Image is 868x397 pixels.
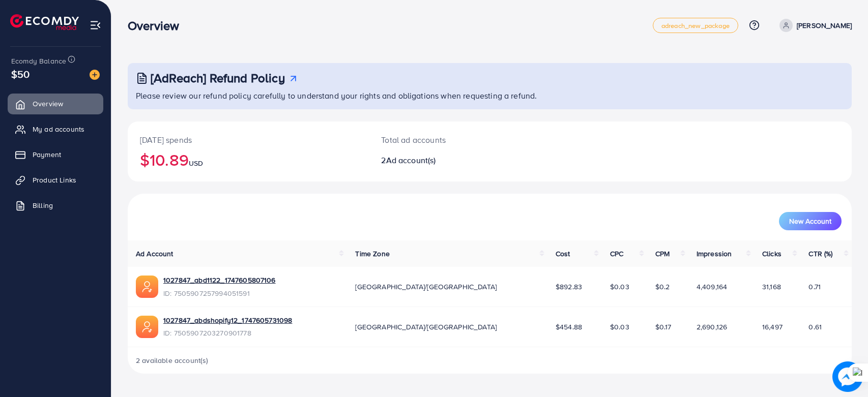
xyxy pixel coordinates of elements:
a: [PERSON_NAME] [775,19,852,32]
span: $454.88 [556,322,582,332]
a: Product Links [8,170,103,190]
span: CTR (%) [808,249,832,259]
a: adreach_new_package [653,18,738,33]
a: My ad accounts [8,119,103,139]
span: $0.03 [610,282,629,292]
h3: [AdReach] Refund Policy [151,71,285,85]
span: 31,168 [762,282,781,292]
span: USD [189,158,203,168]
span: ID: 7505907203270901778 [163,328,292,338]
img: ic-ads-acc.e4c84228.svg [136,316,158,338]
span: Clicks [762,249,782,259]
p: Total ad accounts [381,134,538,146]
p: Please review our refund policy carefully to understand your rights and obligations when requesti... [136,89,846,102]
a: Payment [8,144,103,165]
h2: $10.89 [140,150,357,169]
button: New Account [779,212,842,230]
h2: 2 [381,156,538,165]
img: ic-ads-acc.e4c84228.svg [136,276,158,298]
span: $50 [11,67,30,81]
img: image [90,70,100,80]
span: $0.2 [655,282,670,292]
a: Overview [8,94,103,114]
span: 2 available account(s) [136,355,209,365]
span: $0.17 [655,322,672,332]
span: Overview [33,99,63,109]
span: 4,409,164 [697,282,727,292]
span: Cost [556,249,570,259]
span: CPM [655,249,670,259]
span: 0.61 [808,322,822,332]
span: $0.03 [610,322,629,332]
span: Ad Account [136,249,173,259]
span: 0.71 [808,282,821,292]
span: CPC [610,249,623,259]
span: Impression [697,249,732,259]
span: Ad account(s) [386,155,436,166]
span: Time Zone [355,249,389,259]
span: Payment [33,149,61,160]
p: [PERSON_NAME] [797,19,852,32]
span: Ecomdy Balance [11,56,66,66]
span: [GEOGRAPHIC_DATA]/[GEOGRAPHIC_DATA] [355,282,497,292]
h3: Overview [128,18,187,33]
span: My ad accounts [33,124,84,134]
span: Product Links [33,175,76,185]
p: [DATE] spends [140,134,357,146]
span: [GEOGRAPHIC_DATA]/[GEOGRAPHIC_DATA] [355,322,497,332]
span: 16,497 [762,322,783,332]
a: Billing [8,195,103,216]
a: 1027847_abd1122_1747605807106 [163,275,276,285]
img: image [832,361,863,392]
img: logo [10,14,79,30]
a: 1027847_abdshopify12_1747605731098 [163,315,292,325]
span: adreach_new_package [661,22,730,29]
img: menu [90,19,101,31]
span: 2,690,126 [697,322,727,332]
span: ID: 7505907257994051591 [163,288,276,298]
span: $892.83 [556,282,582,292]
span: New Account [789,218,831,225]
span: Billing [33,200,53,210]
